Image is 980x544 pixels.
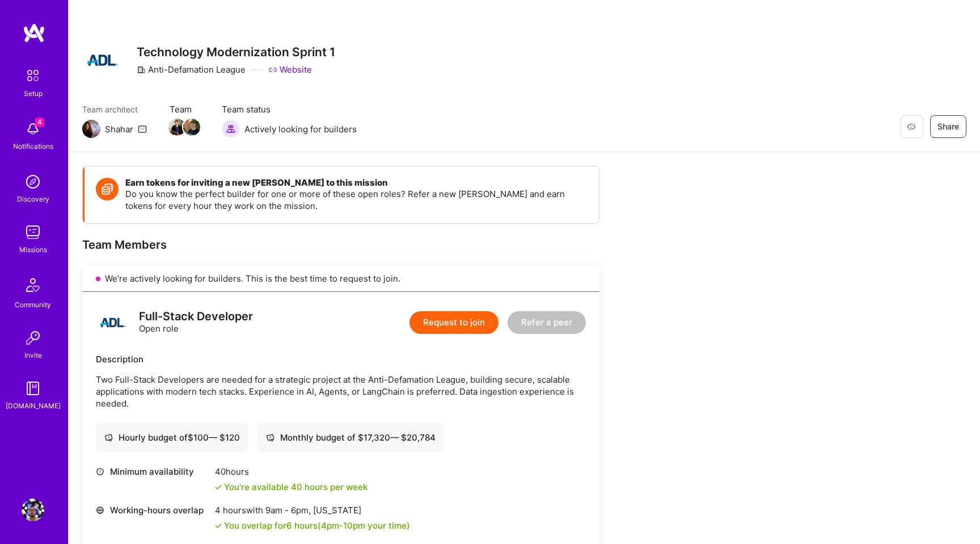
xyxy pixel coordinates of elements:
img: discovery [22,170,44,193]
div: Working-hours overlap [96,504,209,516]
div: Setup [24,87,43,99]
div: Community [15,299,51,311]
div: Invite [24,349,42,361]
a: Team Member Avatar [170,118,184,137]
i: icon Check [215,484,222,491]
i: icon CompanyGray [137,65,146,74]
img: Team Member Avatar [168,119,185,136]
div: Open role [139,311,253,334]
img: Token icon [96,178,119,200]
img: logo [96,306,130,340]
img: User Avatar [22,499,44,521]
div: Shahar [105,123,133,135]
div: Monthly budget of $ 17,320 — $ 20,784 [266,432,436,443]
img: teamwork [22,221,44,244]
div: 4 hours with [US_STATE] [215,504,410,516]
img: Actively looking for builders [222,120,240,138]
div: Hourly budget of $ 100 — $ 120 [104,432,240,443]
span: Actively looking for builders [244,123,357,135]
i: icon EyeClosed [907,122,916,131]
p: Two Full-Stack Developers are needed for a strategic project at the Anti-Defamation League, build... [96,374,586,409]
div: Team Members [82,237,599,252]
img: bell [22,118,44,140]
span: 4 [35,118,44,127]
img: guide book [22,377,44,400]
i: icon World [96,506,104,514]
div: [DOMAIN_NAME] [6,400,61,412]
a: Team Member Avatar [184,118,199,137]
img: Community [19,271,47,299]
img: setup [21,64,45,87]
div: Discovery [17,193,49,205]
a: User Avatar [19,499,47,521]
div: Full-Stack Developer [139,311,253,323]
img: Team Architect [82,120,100,138]
img: Company Logo [82,40,123,81]
span: 4pm - 10pm [321,520,365,531]
span: Team architect [82,103,147,115]
i: icon Cash [266,433,274,442]
i: icon Mail [138,124,147,133]
span: Share [937,121,959,132]
a: Website [268,64,312,76]
span: Team [170,103,199,115]
div: Notifications [13,140,53,152]
img: Team Member Avatar [183,119,200,136]
button: Refer a peer [508,311,586,334]
p: Do you know the perfect builder for one or more of these open roles? Refer a new [PERSON_NAME] an... [125,188,588,212]
img: Invite [22,327,44,349]
div: We’re actively looking for builders. This is the best time to request to join. [82,266,599,292]
button: Share [930,115,966,138]
div: Description [96,353,586,365]
div: 40 hours [215,466,367,478]
img: logo [23,23,45,43]
span: Team status [222,103,357,115]
div: Minimum availability [96,466,209,478]
div: Missions [19,244,47,256]
div: You overlap for 6 hours ( your time) [224,520,410,532]
h3: Technology Modernization Sprint 1 [137,45,335,59]
i: icon Cash [104,433,113,442]
div: Anti-Defamation League [137,64,246,76]
i: icon Clock [96,467,104,476]
h4: Earn tokens for inviting a new [PERSON_NAME] to this mission [125,178,588,188]
span: 9am - 6pm , [263,505,313,516]
div: You're available 40 hours per week [215,481,367,493]
i: icon Check [215,522,222,529]
button: Request to join [409,311,499,334]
